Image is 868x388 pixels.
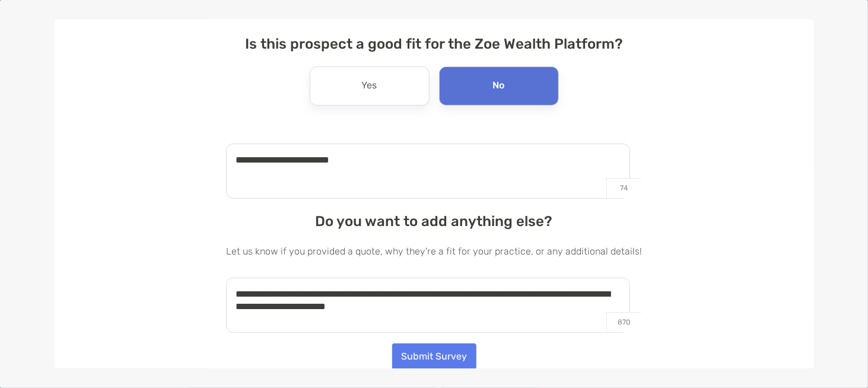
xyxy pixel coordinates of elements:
p: No [493,77,505,96]
h4: Is this prospect a good fit for the Zoe Wealth Platform? [226,36,642,52]
p: 870 [606,312,641,332]
button: Submit Survey [392,344,476,370]
p: Let us know if you provided a quote, why they're a fit for your practice, or any additional details! [226,244,642,259]
h4: Do you want to add anything else? [226,213,642,230]
p: 74 [606,178,641,198]
p: Yes [362,77,377,96]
